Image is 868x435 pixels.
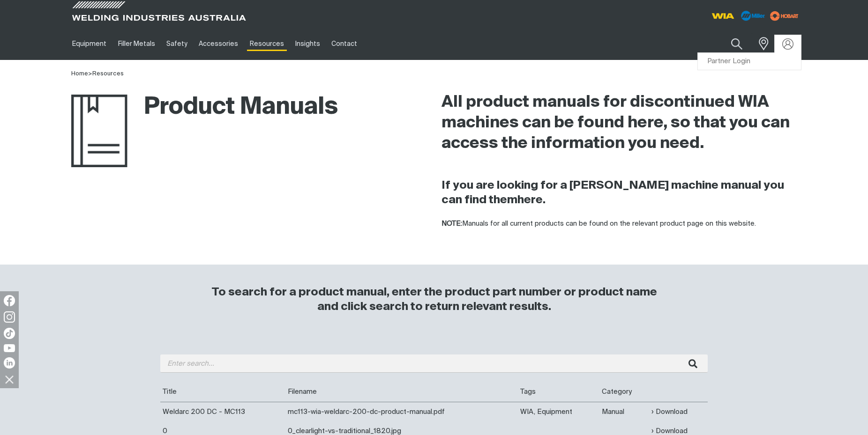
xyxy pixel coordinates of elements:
a: Accessories [193,28,244,60]
img: YouTube [4,344,15,352]
th: Tags [518,382,599,402]
a: Resources [92,71,124,77]
a: Partner Login [698,53,801,70]
th: Title [160,382,285,402]
h2: All product manuals for discontinued WIA machines can be found here, so that you can access the i... [441,92,797,154]
strong: NOTE: [441,220,462,227]
span: > [88,71,92,77]
input: Enter search... [160,354,708,373]
h1: Product Manuals [71,92,338,123]
img: LinkedIn [4,357,15,369]
a: Contact [326,28,363,60]
a: Filler Metals [112,28,160,60]
td: WIA, Equipment [518,402,599,421]
button: Search products [721,33,753,55]
p: Manuals for all current products can be found on the relevant product page on this website. [441,219,797,229]
td: mc113-wia-weldarc-200-dc-product-manual.pdf [285,402,518,421]
img: Instagram [4,311,15,323]
th: Filename [285,382,518,402]
th: Category [599,382,649,402]
img: miller [767,9,801,23]
strong: If you are looking for a [PERSON_NAME] machine manual you can find them [441,180,784,206]
a: Safety [161,28,193,60]
a: Download [651,406,688,417]
img: hide socials [1,371,17,387]
a: Resources [244,28,290,60]
td: Manual [599,402,649,421]
a: Home [71,71,88,77]
img: TikTok [4,328,15,339]
a: Equipment [67,28,112,60]
h3: To search for a product manual, enter the product part number or product name and click search to... [207,285,661,314]
input: Product name or item number... [709,33,753,55]
a: here. [517,194,546,206]
td: Weldarc 200 DC - MC113 [160,402,285,421]
nav: Main [67,28,618,60]
a: Insights [290,28,326,60]
img: Facebook [4,295,15,306]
